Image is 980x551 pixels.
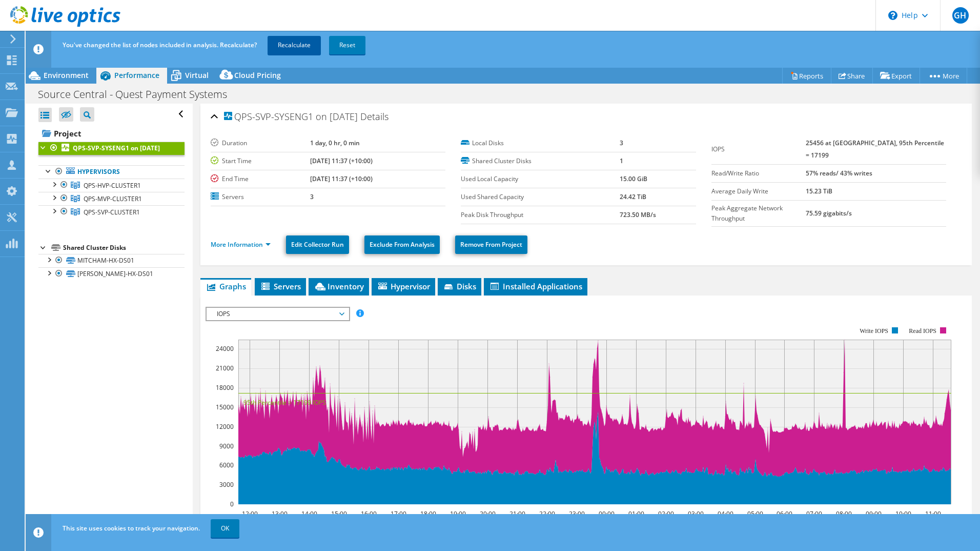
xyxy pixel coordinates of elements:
text: 11:00 [925,509,941,518]
text: 20:00 [479,509,495,518]
a: QPS-SVP-CLUSTER1 [38,205,185,219]
label: Local Disks [461,138,620,148]
text: 07:00 [806,509,822,518]
text: 19:00 [450,509,465,518]
a: Export [872,68,920,84]
text: Read IOPS [909,327,936,334]
a: QPS-HVP-CLUSTER1 [38,179,185,192]
text: 3000 [219,480,234,489]
b: 24.42 TiB [620,192,646,201]
text: 17:00 [390,509,406,518]
span: GH [952,7,969,24]
span: Hypervisor [377,281,430,291]
span: You've changed the list of nodes included in analysis. Recalculate? [63,41,257,49]
text: 14:00 [301,509,317,518]
a: More [920,68,967,84]
label: Shared Cluster Disks [461,156,620,166]
text: 10:00 [895,509,911,518]
a: [PERSON_NAME]-HX-DS01 [38,267,185,281]
span: Disks [443,281,476,291]
a: QPS-SVP-SYSENG1 on [DATE] [38,142,185,155]
text: 15000 [216,403,234,411]
span: Details [360,110,389,123]
text: 05:00 [747,509,763,518]
span: Servers [260,281,301,291]
label: Duration [211,138,311,148]
span: Virtual [185,70,209,80]
span: QPS-HVP-CLUSTER1 [84,181,141,190]
label: Used Local Capacity [461,174,620,184]
text: 04:00 [717,509,733,518]
text: 12:00 [241,509,257,518]
b: 25456 at [GEOGRAPHIC_DATA], 95th Percentile = 17199 [806,139,944,160]
span: Environment [44,70,89,80]
span: Graphs [206,281,246,291]
text: 9000 [219,442,234,450]
label: IOPS [711,144,806,154]
text: Write IOPS [860,327,888,334]
b: 723.50 MB/s [620,210,656,219]
b: 1 [620,156,623,165]
label: Peak Aggregate Network Throughput [711,203,806,224]
b: 3 [310,192,314,201]
label: Average Daily Write [711,186,806,196]
span: QPS-SVP-CLUSTER1 [84,208,140,217]
text: 23:00 [568,509,584,518]
div: Shared Cluster Disks [63,242,185,254]
a: Remove From Project [455,235,527,254]
text: 95th Percentile = 17199 IOPS [243,398,326,407]
text: 6000 [219,461,234,469]
a: Project [38,125,185,142]
text: 08:00 [835,509,851,518]
b: 3 [620,139,623,147]
span: Cloud Pricing [234,70,281,80]
label: End Time [211,174,311,184]
a: Exclude From Analysis [364,235,440,254]
text: 12000 [216,422,234,431]
span: Performance [114,70,159,80]
span: Installed Applications [489,281,582,291]
text: 06:00 [776,509,792,518]
text: 13:00 [271,509,287,518]
text: 15:00 [331,509,346,518]
span: This site uses cookies to track your navigation. [63,524,200,533]
a: Hypervisors [38,165,185,179]
text: 01:00 [628,509,644,518]
text: 18000 [216,383,234,392]
b: 75.59 gigabits/s [806,209,852,218]
text: 02:00 [658,509,673,518]
label: Read/Write Ratio [711,168,806,179]
text: 0 [230,500,234,508]
text: 16:00 [360,509,376,518]
b: [DATE] 11:37 (+10:00) [310,174,373,183]
svg: \n [888,11,897,20]
b: 57% reads/ 43% writes [806,169,872,178]
label: Used Shared Capacity [461,192,620,202]
text: 18:00 [420,509,436,518]
a: Share [831,68,873,84]
h1: Source Central - Quest Payment Systems [33,89,243,100]
span: QPS-MVP-CLUSTER1 [84,194,142,203]
span: IOPS [212,308,343,320]
a: OK [211,519,239,538]
a: Reset [329,36,365,54]
a: MITCHAM-HX-DS01 [38,254,185,267]
text: 22:00 [539,509,555,518]
text: 21000 [216,364,234,372]
a: Reports [782,68,831,84]
text: 00:00 [598,509,614,518]
b: 1 day, 0 hr, 0 min [310,139,360,147]
span: QPS-SVP-SYSENG1 on [DATE] [224,112,358,122]
label: Peak Disk Throughput [461,210,620,220]
text: 09:00 [865,509,881,518]
span: Inventory [314,281,364,291]
a: More Information [211,240,271,249]
a: QPS-MVP-CLUSTER1 [38,192,185,205]
text: 24000 [216,344,234,353]
b: 15.23 TiB [806,187,832,195]
label: Servers [211,192,311,202]
text: 21:00 [509,509,525,518]
label: Start Time [211,156,311,166]
a: Recalculate [268,36,321,54]
b: QPS-SVP-SYSENG1 on [DATE] [73,144,160,152]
